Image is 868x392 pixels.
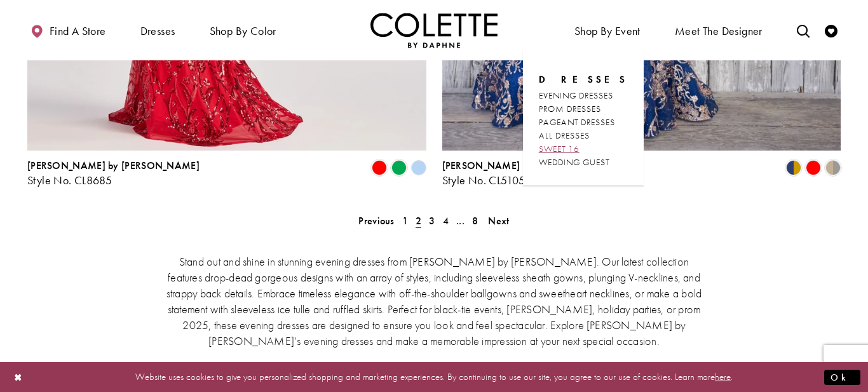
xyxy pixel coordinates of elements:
[794,13,813,48] a: Toggle search
[484,212,513,230] a: Next Page
[412,212,425,230] span: Current page
[539,90,613,101] span: EVENING DRESSES
[539,156,628,169] a: WEDDING GUEST
[27,160,200,187] div: Colette by Daphne Style No. CL8685
[675,25,763,37] span: Meet the designer
[372,160,387,175] i: Red
[27,159,200,172] span: [PERSON_NAME] by [PERSON_NAME]
[439,212,452,230] a: 4
[539,156,609,168] span: WEDDING GUEST
[391,160,407,175] i: Emerald
[443,214,449,227] span: 4
[137,13,179,48] span: Dresses
[822,13,841,48] a: Check Wishlist
[825,160,841,175] i: Gold/Pewter
[92,368,776,386] p: Website uses cookies to give you personalized shopping and marketing experiences. By continuing t...
[429,214,435,227] span: 3
[539,116,628,129] a: PAGEANT DRESSES
[468,212,482,230] a: 8
[442,160,614,187] div: Colette by Daphne Style No. CL5105
[358,214,394,227] span: Previous
[411,160,426,175] i: Periwinkle
[539,116,615,128] span: PAGEANT DRESSES
[456,214,465,227] span: ...
[50,25,106,37] span: Find a store
[442,159,614,172] span: [PERSON_NAME] by [PERSON_NAME]
[210,25,276,37] span: Shop by color
[824,369,860,385] button: Submit Dialog
[539,143,580,154] span: SWEET 16
[715,370,731,383] a: here
[140,25,175,37] span: Dresses
[806,160,821,175] i: Red
[355,212,398,230] a: Prev Page
[442,173,526,187] span: Style No. CL5105
[398,212,412,230] a: 1
[488,214,509,227] span: Next
[416,214,421,227] span: 2
[539,73,628,86] span: Dresses
[452,212,468,230] a: ...
[539,130,590,141] span: ALL DRESSES
[164,253,704,349] p: Stand out and shine in stunning evening dresses from [PERSON_NAME] by [PERSON_NAME]. Our latest c...
[539,103,601,114] span: PROM DRESSES
[370,13,498,48] img: Colette by Daphne
[27,13,109,48] a: Find a store
[539,142,628,156] a: SWEET 16
[207,13,280,48] span: Shop by color
[402,214,408,227] span: 1
[8,366,29,388] button: Close Dialog
[370,13,498,48] a: Visit Home Page
[27,173,112,187] span: Style No. CL8685
[539,89,628,102] a: EVENING DRESSES
[425,212,438,230] a: 3
[539,102,628,116] a: PROM DRESSES
[539,129,628,142] a: ALL DRESSES
[571,13,644,48] span: Shop By Event
[786,160,801,175] i: Navy Blue/Gold
[574,25,641,37] span: Shop By Event
[672,13,766,48] a: Meet the designer
[472,214,478,227] span: 8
